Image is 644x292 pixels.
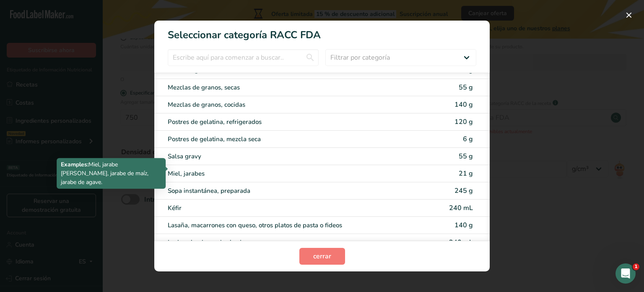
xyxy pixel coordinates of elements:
span: 6 g [463,134,473,144]
div: Postres de gelatina, mezcla seca [168,134,406,144]
span: 21 g [459,169,473,178]
input: Escribe aquí para comenzar a buscar.. [168,49,319,66]
span: 120 g [454,117,473,126]
h1: Seleccionar categoría RACC FDA [154,21,490,42]
b: Examples: [61,160,88,168]
span: 240 mL [449,203,473,213]
div: Leche, simple o saborizada [168,238,406,247]
span: cerrar [313,251,331,261]
div: Mezclas de granos, secas [168,83,406,92]
div: Lasaña, macarrones con queso, otros platos de pasta o fideos [168,221,406,230]
div: Salsa gravy [168,152,406,161]
span: 245 g [454,186,473,195]
div: Mezclas de granos, cocidas [168,100,406,110]
p: Miel, jarabe [PERSON_NAME], jarabe de maíz, jarabe de agave. [61,160,161,187]
div: Kéfir [168,203,406,213]
iframe: Intercom live chat [615,263,636,284]
span: 1 [633,263,639,270]
span: 140 g [454,100,473,109]
span: 55 g [459,83,473,92]
span: 55 g [459,152,473,161]
span: 240 mL [449,238,473,247]
button: cerrar [299,248,345,265]
div: Sopa instantánea, preparada [168,186,406,196]
span: 140 g [454,221,473,230]
div: Miel, jarabes [168,169,406,179]
div: Postres de gelatina, refrigerados [168,117,406,127]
